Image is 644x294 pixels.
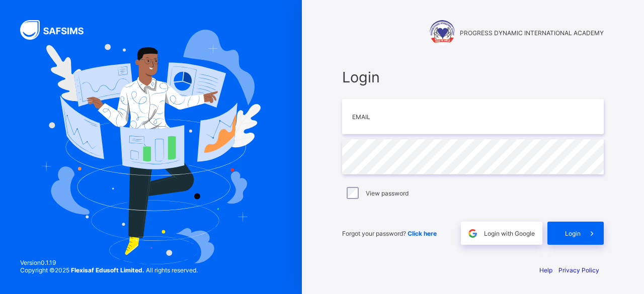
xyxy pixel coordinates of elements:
[366,189,409,197] label: View password
[71,266,144,274] strong: Flexisaf Edusoft Limited.
[342,68,604,86] span: Login
[342,230,437,237] span: Forgot your password?
[20,266,198,274] span: Copyright © 2025 All rights reserved.
[460,29,604,37] span: PROGRESS DYNAMIC INTERNATIONAL ACADEMY
[20,259,198,266] span: Version 0.1.19
[565,230,581,237] span: Login
[467,228,478,239] img: google.396cfc9801f0270233282035f929180a.svg
[539,266,552,274] a: Help
[484,230,535,237] span: Login with Google
[408,230,437,237] a: Click here
[558,266,599,274] a: Privacy Policy
[41,30,260,265] img: Hero Image
[20,20,96,40] img: SAFSIMS Logo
